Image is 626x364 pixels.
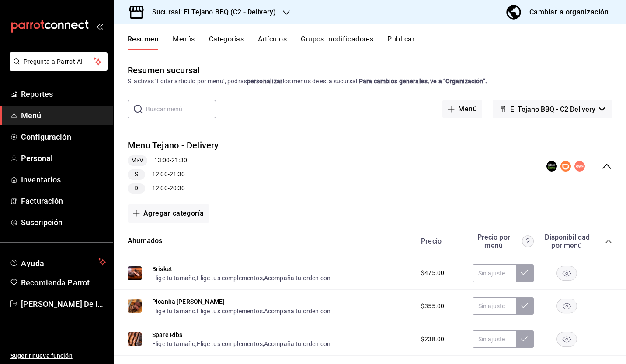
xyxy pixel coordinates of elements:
span: Reportes [21,88,106,100]
button: Categorías [209,35,244,50]
span: Pregunta a Parrot AI [24,57,94,66]
div: Si activas ‘Editar artículo por menú’, podrás los menús de esta sucursal. [128,77,612,86]
button: Menús [173,35,195,50]
div: 12:00 - 21:30 [128,169,219,180]
div: , , [152,306,330,315]
button: Elige tus complementos [197,340,262,348]
input: Sin ajuste [473,297,516,315]
button: Acompaña tu orden con [264,274,330,282]
span: Inventarios [21,174,106,185]
div: 13:00 - 21:30 [128,155,219,166]
span: [PERSON_NAME] De la [PERSON_NAME] [21,298,106,310]
span: $238.00 [421,335,444,344]
button: Elige tu tamaño [152,340,195,348]
button: Elige tu tamaño [152,274,195,282]
img: Preview [128,266,142,280]
span: El Tejano BBQ - C2 Delivery [510,105,595,113]
div: Disponibilidad por menú [545,233,588,250]
button: Brisket [152,264,172,273]
div: navigation tabs [128,35,626,50]
span: Suscripción [21,216,106,228]
div: Precio por menú [473,233,534,250]
div: , , [152,339,330,348]
div: Cambiar a organización [529,6,609,18]
button: Menu Tejano - Delivery [128,139,219,152]
img: Preview [128,299,142,313]
button: Resumen [128,35,159,50]
input: Buscar menú [146,100,216,118]
strong: personalizar [247,78,283,85]
button: Acompaña tu orden con [264,307,330,316]
div: Precio [412,237,468,245]
button: Ahumados [128,236,162,246]
span: S [131,170,142,179]
strong: Para cambios generales, ve a “Organización”. [359,78,487,85]
div: Resumen sucursal [128,64,200,77]
span: Sugerir nueva función [10,351,106,361]
button: El Tejano BBQ - C2 Delivery [493,100,612,118]
span: $355.00 [421,302,444,311]
button: Acompaña tu orden con [264,340,330,348]
div: 12:00 - 20:30 [128,183,219,194]
button: Publicar [387,35,414,50]
span: Personal [21,152,106,164]
button: Elige tu tamaño [152,307,195,316]
span: Recomienda Parrot [21,277,106,288]
span: Ayuda [21,257,95,267]
button: Grupos modificadores [301,35,373,50]
div: collapse-menu-row [114,132,626,201]
span: Facturación [21,195,106,207]
img: Preview [128,332,142,346]
h3: Sucursal: El Tejano BBQ (C2 - Delivery) [145,7,276,17]
span: Menú [21,110,106,121]
span: D [131,184,142,193]
button: Elige tus complementos [197,274,262,282]
button: Spare Ribs [152,330,183,339]
input: Sin ajuste [473,330,516,348]
span: $475.00 [421,268,444,278]
button: Artículos [258,35,287,50]
button: collapse-category-row [605,238,612,245]
a: Pregunta a Parrot AI [6,63,108,72]
span: Mi-V [128,156,147,165]
input: Sin ajuste [473,264,516,282]
span: Configuración [21,131,106,143]
button: Pregunta a Parrot AI [10,52,108,71]
button: open_drawer_menu [96,23,103,30]
div: , , [152,273,330,282]
button: Elige tus complementos [197,307,262,316]
button: Picanha [PERSON_NAME] [152,297,224,306]
button: Menú [442,100,482,118]
button: Agregar categoría [128,204,209,223]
